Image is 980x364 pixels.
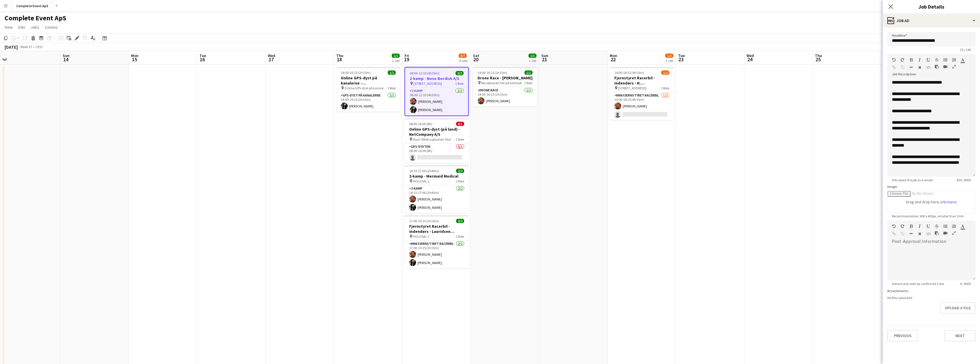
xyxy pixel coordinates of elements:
span: 2/2 [456,169,464,173]
span: 1/1 [388,70,396,75]
span: 21 [541,56,548,63]
span: View [5,25,13,30]
span: Thu [336,53,343,58]
span: Mon [610,53,617,58]
app-job-card: 14:00-16:15 (2h15m)1/1Online GPS-dyst på kanalerne - [GEOGRAPHIC_DATA] Online GPS-dyst på kanaler... [336,67,400,112]
div: 14:00-18:15 (4h15m)1/2Fjernstyret Racerbil - indendørs - H. [GEOGRAPHIC_DATA] A/S [STREET_ADDRESS... [610,67,674,120]
span: 14:00-16:15 (2h15m) [341,70,371,75]
a: View [2,23,15,31]
span: Online GPS-dyst på kanalerne [345,86,387,90]
span: Sun [63,53,70,58]
h3: Drone Race - [PERSON_NAME] [473,75,537,80]
span: 1/1 [524,70,532,75]
button: Text Color [961,224,965,229]
app-job-card: 14:00-16:15 (2h15m)1/1Drone Race - [PERSON_NAME] Receptionen her på kontoret1 RoleDrone Race1/114... [473,67,537,107]
button: Ordered List [952,224,956,229]
button: Clear Formatting [918,231,922,236]
span: 23 [677,56,685,63]
span: 1 Role [456,234,464,239]
button: Underline [926,224,930,229]
span: Recommendation: 600 x 400px, smaller than 2mb [887,214,968,218]
app-job-card: 17:00-19:15 (2h15m)2/2Fjernstyret Racerbil - indendørs - Lauridsen Handel & Import HOLDSAL 21 Rol... [405,215,469,268]
app-job-card: 14:15-17:00 (2h45m)2/22-kamp - Mermaid Medical HOLDSAL 21 Role2-kamp2/214:15-17:00 (2h45m)[PERSON... [405,165,469,213]
span: Wed [268,53,275,58]
span: 455 / 8000 [952,178,975,182]
span: 1/2 [665,54,673,58]
span: 08:00-12:30 (4h30m) [410,71,439,75]
button: Redo [900,224,904,229]
button: Italic [918,224,922,229]
div: 08:00-12:30 (4h30m)2/22-kamp - Novo Nordisk A/S [STREET_ADDRESS]1 Role2-kamp2/208:00-12:30 (4h30m... [405,67,469,116]
span: Jobs [31,25,39,30]
h3: 2-kamp - Novo Nordisk A/S [405,76,468,81]
h3: Online GPS-dyst på kanalerne - [GEOGRAPHIC_DATA] [336,75,400,86]
button: Strikethrough [935,224,939,229]
span: 2/2 [456,219,464,223]
button: Undo [892,58,896,62]
span: 25 [814,56,822,63]
span: 17 [267,56,275,63]
button: Previous [887,330,918,341]
span: 1/1 [392,54,400,58]
span: 14:00-18:15 (4h15m) [614,70,644,75]
span: 25 / 140 [955,48,975,52]
span: [STREET_ADDRESS] [618,86,646,90]
button: Paste as plain text [935,64,939,69]
div: 4 Jobs [459,58,468,63]
div: Job Ad [883,14,980,27]
span: Sun [541,53,548,58]
app-card-role: 2-kamp2/208:00-12:30 (4h30m)[PERSON_NAME][PERSON_NAME] [405,88,468,115]
span: Mon [131,53,138,58]
span: 19 [404,56,409,63]
h3: Job Details [883,3,980,10]
span: 1/1 [528,54,536,58]
button: Text Color [961,58,965,62]
label: Attachments [887,289,909,293]
button: Strikethrough [935,58,939,62]
span: 14:00-16:15 (2h15m) [478,70,507,75]
button: Underline [926,58,930,62]
span: 0 / 8000 [955,282,975,286]
span: 26 [882,56,888,63]
span: 1 Role [387,86,396,90]
app-card-role: Drone Race1/114:00-16:15 (2h15m)[PERSON_NAME] [473,87,537,107]
div: No files uploaded. [887,296,975,300]
button: Italic [918,58,922,62]
button: Ordered List [952,58,956,62]
h3: 2-kamp - Mermaid Medical [405,174,469,179]
span: 14 [62,56,70,63]
span: Sat [473,53,479,58]
span: 16 [199,56,206,63]
span: Tue [199,53,206,58]
span: Thu [815,53,822,58]
span: 6/7 [459,54,467,58]
span: Start: Rådhuspladsen Slut: Rådhuspladsen [413,137,456,141]
span: 20 [472,56,479,63]
app-card-role: GPS-dyst på kanalerne1/114:00-16:15 (2h15m)[PERSON_NAME] [336,92,400,112]
a: Edit [16,23,27,31]
button: Complete Event ApS [12,0,53,11]
app-card-role: Mini Fjernstyret Racerbil2/217:00-19:15 (2h15m)[PERSON_NAME][PERSON_NAME] [405,241,469,268]
span: Receptionen her på kontoret [481,81,522,85]
span: Details only seen by confirmed Crew [887,282,949,286]
button: Bold [909,224,913,229]
span: [STREET_ADDRESS] [413,81,442,86]
span: 22 [609,56,617,63]
div: 1 Job [529,58,536,63]
span: Info about the job as a whole [887,178,937,182]
app-card-role: Mini Fjernstyret Racerbil1/214:00-18:15 (4h15m)[PERSON_NAME] [610,92,674,120]
button: Horizontal Line [909,65,913,70]
span: Edit [18,25,25,30]
button: Clear Formatting [918,65,922,70]
h1: Complete Event ApS [5,14,66,22]
button: Fullscreen [952,64,956,69]
span: Week 37 [19,45,33,49]
app-card-role: GPS-dysten0/108:00-16:00 (8h) [405,143,469,163]
span: 1 Role [524,81,532,85]
h3: Online GPS-dyst (på land) - NetCompany A/S [405,127,469,137]
span: Wed [747,53,754,58]
button: Insert video [943,64,947,69]
button: Fullscreen [952,231,956,235]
